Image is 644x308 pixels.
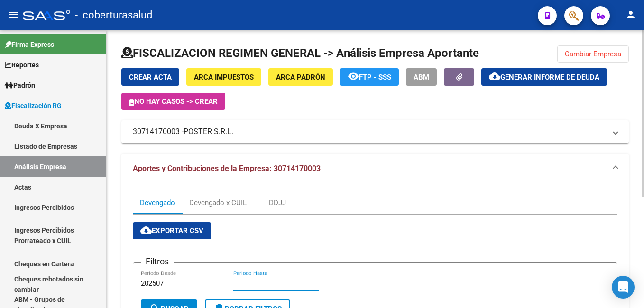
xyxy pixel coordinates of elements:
[121,45,479,61] h1: FISCALIZACION REGIMEN GENERAL -> Análisis Empresa Aportante
[194,73,254,82] span: ARCA Impuestos
[406,68,437,86] button: ABM
[141,255,174,268] h3: Filtros
[489,71,500,82] mat-icon: cloud_download
[5,100,62,111] span: Fiscalización RG
[189,198,247,208] div: Devengado x CUIL
[276,73,325,82] span: ARCA Padrón
[5,80,35,91] span: Padrón
[129,97,218,106] span: No hay casos -> Crear
[565,50,621,58] span: Cambiar Empresa
[121,120,629,143] mat-expansion-panel-header: 30714170003 -POSTER S.R.L.
[121,68,179,86] button: Crear Acta
[557,45,629,63] button: Cambiar Empresa
[5,39,54,50] span: Firma Express
[340,68,399,86] button: FTP - SSS
[5,60,39,70] span: Reportes
[268,68,333,86] button: ARCA Padrón
[140,226,203,235] span: Exportar CSV
[481,68,607,86] button: Generar informe de deuda
[121,154,629,184] mat-expansion-panel-header: Aportes y Contribuciones de la Empresa: 30714170003
[184,127,233,137] span: POSTER S.R.L.
[348,71,359,82] mat-icon: remove_red_eye
[186,68,261,86] button: ARCA Impuestos
[140,225,152,236] mat-icon: cloud_download
[129,73,172,82] span: Crear Acta
[625,9,636,20] mat-icon: person
[414,73,429,82] span: ABM
[140,198,175,208] div: Devengado
[269,198,286,208] div: DDJJ
[133,164,321,173] span: Aportes y Contribuciones de la Empresa: 30714170003
[75,5,152,26] span: - coberturasalud
[8,9,19,20] mat-icon: menu
[612,276,635,299] div: Open Intercom Messenger
[500,73,599,82] span: Generar informe de deuda
[133,222,211,239] button: Exportar CSV
[133,127,606,137] mat-panel-title: 30714170003 -
[121,93,225,110] button: No hay casos -> Crear
[359,73,391,82] span: FTP - SSS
